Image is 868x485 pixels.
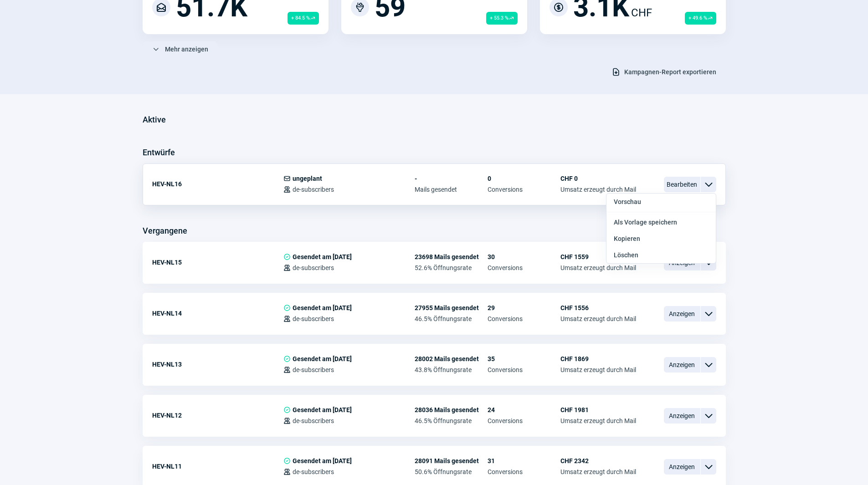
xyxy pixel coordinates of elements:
span: Conversions [488,366,560,373]
span: 28036 Mails gesendet [415,406,488,414]
span: 28091 Mails gesendet [415,457,488,465]
h3: Entwürfe [143,145,175,160]
span: 24 [488,406,560,414]
span: de-subscribers [293,468,334,475]
span: Umsatz erzeugt durch Mail [560,468,636,475]
span: CHF 1981 [560,406,636,414]
button: Kampagnen-Report exportieren [602,64,726,80]
span: Löschen [614,251,638,259]
span: Umsatz erzeugt durch Mail [560,366,636,373]
span: 43.8% Öffnungsrate [415,366,488,373]
span: 46.5% Öffnungsrate [415,417,488,424]
span: CHF 2342 [560,457,636,465]
span: 0 [488,175,560,182]
h3: Vergangene [143,224,187,238]
div: HEV-NL13 [152,355,283,373]
span: Gesendet am [DATE] [293,304,352,311]
div: HEV-NL14 [152,304,283,322]
span: Kopieren [614,235,640,242]
span: Mails gesendet [415,186,488,193]
span: Gesendet am [DATE] [293,406,352,414]
span: Conversions [488,315,560,322]
span: + 84.5 % [288,12,319,25]
span: Umsatz erzeugt durch Mail [560,264,636,271]
span: CHF [631,5,652,21]
span: 28002 Mails gesendet [415,355,488,362]
div: HEV-NL15 [152,253,283,271]
span: de-subscribers [293,315,334,322]
span: 52.6% Öffnungsrate [415,264,488,271]
span: 30 [488,253,560,260]
div: HEV-NL16 [152,175,283,193]
span: Mehr anzeigen [165,42,208,56]
span: Umsatz erzeugt durch Mail [560,315,636,322]
span: Umsatz erzeugt durch Mail [560,186,636,193]
span: CHF 1556 [560,304,636,311]
span: Bearbeiten [664,177,700,192]
span: 27955 Mails gesendet [415,304,488,311]
span: de-subscribers [293,186,334,193]
span: CHF 0 [560,175,636,182]
span: CHF 1869 [560,355,636,362]
span: Gesendet am [DATE] [293,457,352,465]
span: Conversions [488,417,560,424]
span: Gesendet am [DATE] [293,253,352,260]
button: Mehr anzeigen [143,41,218,57]
span: Anzeigen [664,408,700,424]
span: de-subscribers [293,366,334,373]
span: Anzeigen [664,459,700,475]
span: 29 [488,304,560,311]
span: Conversions [488,468,560,475]
span: Umsatz erzeugt durch Mail [560,417,636,424]
span: 35 [488,355,560,362]
span: - [415,175,488,182]
span: Conversions [488,264,560,271]
span: Vorschau [614,198,641,205]
span: + 49.6 % [685,12,716,25]
span: 50.6% Öffnungsrate [415,468,488,475]
h3: Aktive [143,112,166,127]
span: ungeplant [293,175,322,182]
span: Gesendet am [DATE] [293,355,352,362]
span: Conversions [488,186,560,193]
span: Als Vorlage speichern [614,219,677,226]
span: Anzeigen [664,306,700,322]
span: 46.5% Öffnungsrate [415,315,488,322]
span: 23698 Mails gesendet [415,253,488,260]
span: de-subscribers [293,417,334,424]
span: + 55.3 % [486,12,518,25]
span: 31 [488,457,560,465]
span: Kampagnen-Report exportieren [624,65,716,79]
span: CHF 1559 [560,253,636,260]
span: de-subscribers [293,264,334,271]
span: Anzeigen [664,357,700,373]
div: HEV-NL11 [152,457,283,475]
div: HEV-NL12 [152,406,283,424]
